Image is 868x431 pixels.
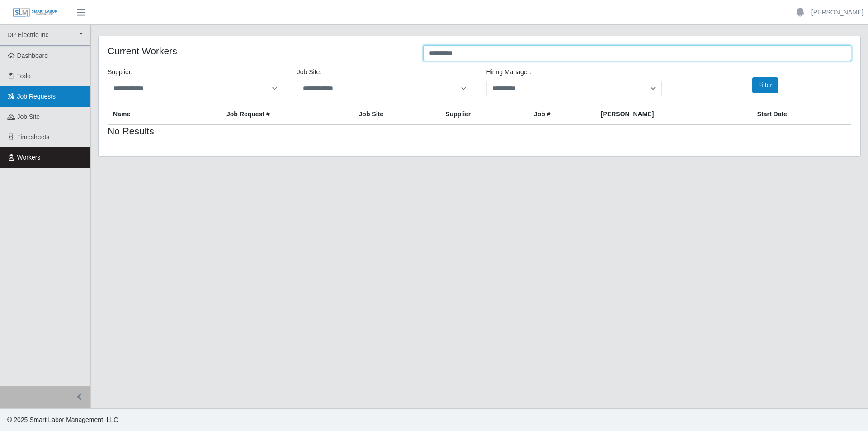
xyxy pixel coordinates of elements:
[108,67,132,77] label: Supplier:
[811,8,863,17] a: [PERSON_NAME]
[17,72,31,80] span: Todo
[221,104,354,125] th: Job Request #
[13,8,58,18] img: SLM Logo
[752,104,851,125] th: Start Date
[17,154,41,161] span: Workers
[752,77,778,93] button: Filter
[595,104,752,125] th: [PERSON_NAME]
[7,416,118,423] span: © 2025 Smart Labor Management, LLC
[108,104,221,125] th: Name
[528,104,595,125] th: Job #
[297,67,321,77] label: job site:
[440,104,528,125] th: Supplier
[17,113,40,120] span: job site
[486,67,532,77] label: Hiring Manager:
[354,104,440,125] th: job site
[17,133,50,141] span: Timesheets
[17,52,48,59] span: Dashboard
[108,45,410,57] h4: Current Workers
[108,125,221,137] h4: No Results
[17,93,56,100] span: Job Requests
